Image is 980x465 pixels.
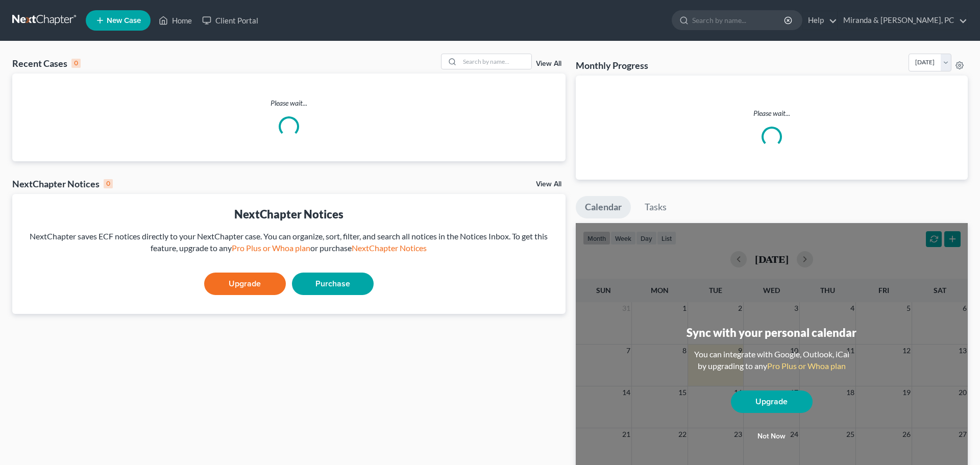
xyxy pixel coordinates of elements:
a: Help [803,11,837,30]
div: Recent Cases [12,57,81,69]
a: Miranda & [PERSON_NAME], PC [838,11,967,30]
div: NextChapter Notices [20,206,557,222]
h3: Monthly Progress [576,59,648,71]
a: Tasks [635,196,676,218]
a: View All [536,60,561,67]
div: Sync with your personal calendar [687,325,856,340]
div: NextChapter Notices [12,178,113,190]
a: View All [536,181,561,188]
a: Upgrade [204,273,286,295]
button: Not now [731,426,813,447]
a: Pro Plus or Whoa plan [767,361,846,371]
input: Search by name... [460,54,531,69]
div: NextChapter saves ECF notices directly to your NextChapter case. You can organize, sort, filter, ... [20,231,557,254]
a: Client Portal [197,11,263,30]
a: Purchase [292,273,374,295]
span: New Case [107,17,141,25]
p: Please wait... [584,108,960,118]
a: NextChapter Notices [352,243,427,253]
p: Please wait... [12,98,566,108]
input: Search by name... [692,11,786,30]
div: You can integrate with Google, Outlook, iCal by upgrading to any [690,349,853,372]
a: Calendar [576,196,631,218]
a: Home [154,11,197,30]
div: 0 [104,179,113,188]
a: Pro Plus or Whoa plan [232,243,310,253]
a: Upgrade [731,390,813,413]
div: 0 [71,59,81,68]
